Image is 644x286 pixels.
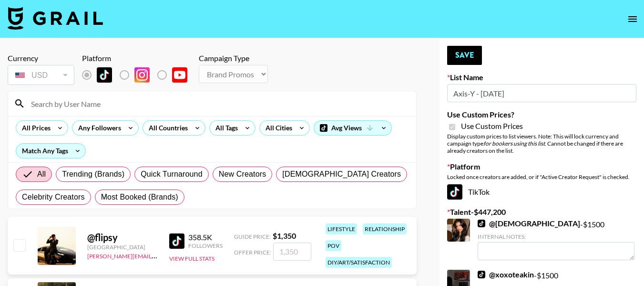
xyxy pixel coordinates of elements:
div: All Prices [16,121,52,135]
div: Internal Notes: [478,233,634,240]
div: Avg Views [314,121,391,135]
label: List Name [447,73,636,82]
span: [DEMOGRAPHIC_DATA] Creators [282,169,401,180]
img: TikTok [478,220,485,227]
img: Instagram [134,67,150,83]
em: for bookers using this list [483,140,545,147]
div: Currency [8,53,74,63]
span: Offer Price: [234,249,271,256]
div: relationship [363,223,407,234]
div: List locked to TikTok. [82,65,195,85]
div: pov [326,240,341,251]
div: Campaign Type [199,53,268,63]
a: @[DEMOGRAPHIC_DATA] [478,219,580,228]
img: Grail Talent [8,7,103,30]
div: Match Any Tags [16,144,85,158]
iframe: Drift Widget Chat Controller [596,238,633,275]
div: lifestyle [326,223,357,234]
input: 1,350 [273,243,311,261]
div: USD [10,67,72,84]
strong: $ 1,350 [273,231,296,240]
button: open drawer [623,10,642,29]
div: Locked once creators are added, or if "Active Creator Request" is checked. [447,173,636,180]
span: Celebrity Creators [22,191,85,203]
div: All Cities [260,121,294,135]
div: Followers [188,242,223,249]
span: Use Custom Prices [461,121,523,131]
a: [PERSON_NAME][EMAIL_ADDRESS][DOMAIN_NAME] [87,251,228,260]
div: All Countries [143,121,190,135]
span: All [37,169,46,180]
div: TikTok [447,184,636,200]
div: 358.5K [188,233,223,242]
div: Any Followers [72,121,123,135]
a: @xoxoteakin [478,270,534,279]
span: Guide Price: [234,233,271,240]
div: [GEOGRAPHIC_DATA] [87,244,158,251]
img: TikTok [169,233,184,249]
img: TikTok [478,271,485,278]
div: Display custom prices to list viewers. Note: This will lock currency and campaign type . Cannot b... [447,133,636,154]
label: Platform [447,162,636,171]
span: Quick Turnaround [141,169,203,180]
img: TikTok [447,184,462,200]
button: View Full Stats [169,255,215,262]
input: Search by User Name [25,96,410,111]
img: YouTube [172,67,187,83]
span: New Creators [219,169,266,180]
div: Currency is locked to USD [8,63,74,87]
div: - $ 1500 [478,219,634,260]
span: Trending (Brands) [62,169,124,180]
div: @ flipsy [87,232,158,244]
div: All Tags [210,121,240,135]
label: Talent - $ 447,200 [447,207,636,217]
button: Save [447,46,482,65]
div: Platform [82,53,195,63]
span: Most Booked (Brands) [101,191,178,203]
div: diy/art/satisfaction [326,257,392,268]
label: Use Custom Prices? [447,110,636,119]
img: TikTok [97,67,112,83]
